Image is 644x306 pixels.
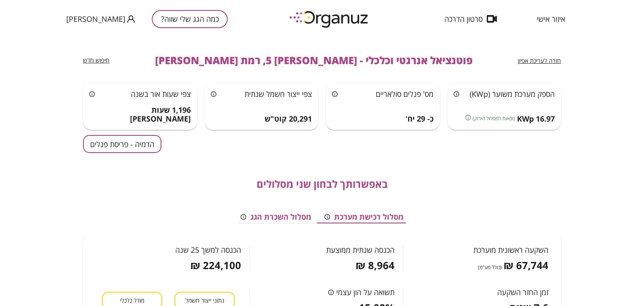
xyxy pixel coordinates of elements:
[432,15,509,23] button: סרטון הדרכה
[524,15,578,23] button: איזור אישי
[318,211,410,223] button: מסלול רכישת מערכת
[497,288,548,296] span: זמן החזר השקעה
[131,89,191,99] span: צפי שעות אור בשנה
[444,15,483,23] span: סרטון הדרכה
[504,259,548,271] span: 67,744 ₪
[326,246,395,254] span: הכנסה שנתית ממוצעת
[190,259,241,271] span: 224,100 ₪
[155,54,473,66] span: פוטנציאל אנרגטי וכלכלי - [PERSON_NAME] 5, רמת [PERSON_NAME]
[83,56,109,64] span: חיפוש חדש
[478,263,502,271] span: (כולל מע"מ)
[66,14,135,24] button: [PERSON_NAME]
[83,135,161,153] button: הדמיה - פריסת פנלים
[473,114,515,122] span: (זכאות למסלול הירוק)
[517,114,555,124] span: 16.97 KWp
[257,178,388,190] span: באפשרותך לבחון שני מסלולים
[376,89,434,99] span: מס' פנלים סולאריים
[175,246,241,254] span: הכנסה למשך 25 שנה
[185,297,224,305] span: נתוני ייצור חשמל
[356,259,395,271] span: 8,964 ₪
[244,89,312,99] span: צפי ייצור חשמל שנתית
[66,15,125,23] span: [PERSON_NAME]
[120,297,144,305] span: מודל כלכלי
[518,57,561,65] button: חזרה לעריכת אפיון
[537,15,565,23] span: איזור אישי
[473,246,548,254] span: השקעה ראשונית מוערכת
[83,57,109,65] button: חיפוש חדש
[89,106,191,124] span: 1,196 שעות [PERSON_NAME]
[265,114,312,124] span: 20,291 קוט"ש
[234,211,318,223] button: מסלול השכרת הגג
[283,8,376,31] img: logo
[470,89,555,99] span: הספק מערכת משוער (KWp)
[405,114,434,124] span: כ- 29 יח'
[518,57,561,65] span: חזרה לעריכת אפיון
[336,288,395,296] span: תשואה על הון עצמי
[152,10,228,28] button: כמה הגג שלי שווה?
